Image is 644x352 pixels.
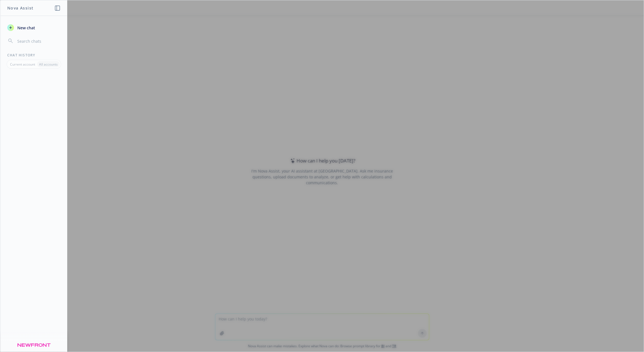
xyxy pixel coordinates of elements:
button: New chat [5,23,63,33]
h1: Nova Assist [7,5,33,11]
span: New chat [16,25,35,31]
input: Search chats [16,37,61,45]
p: All accounts [39,62,58,67]
p: Current account [10,62,35,67]
div: Chat History [1,53,67,58]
